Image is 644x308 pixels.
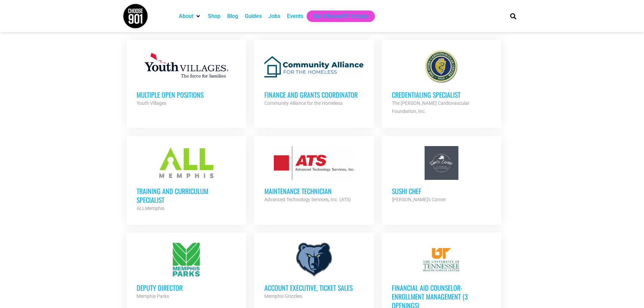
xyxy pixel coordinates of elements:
[137,187,236,204] h3: Training and Curriculum Specialist
[392,100,470,114] strong: The [PERSON_NAME] Cardiovascular Foundation, Inc.
[208,12,220,20] a: Shop
[126,136,246,222] a: Training and Curriculum Specialist ALLMemphis
[268,12,280,20] a: Jobs
[392,197,446,202] strong: [PERSON_NAME]'s Corner
[382,136,501,214] a: Sushi Chef [PERSON_NAME]'s Corner
[287,12,303,20] a: Events
[175,10,205,22] div: About
[264,90,364,99] h3: Finance and Grants Coordinator
[137,293,169,299] strong: Memphis Parks
[175,10,499,22] nav: Main nav
[392,90,491,99] h3: Credentialing Specialist
[179,12,193,20] a: About
[313,12,368,20] a: Get Choose901 Emails
[507,10,519,22] div: Search
[137,206,164,211] strong: ALLMemphis
[137,90,236,99] h3: Multiple Open Positions
[264,100,342,106] strong: Community Alliance for the Homeless
[245,12,262,20] a: Guides
[264,197,351,202] strong: Advanced Technology Services, Inc. (ATS)
[254,136,374,214] a: Maintenance Technician Advanced Technology Services, Inc. (ATS)
[254,40,374,117] a: Finance and Grants Coordinator Community Alliance for the Homeless
[137,100,166,106] strong: Youth Villages
[382,40,501,125] a: Credentialing Specialist The [PERSON_NAME] Cardiovascular Foundation, Inc.
[126,40,246,117] a: Multiple Open Positions Youth Villages
[392,187,491,195] h3: Sushi Chef
[264,293,302,299] strong: Memphis Grizzlies
[264,187,364,195] h3: Maintenance Technician
[227,12,238,20] a: Blog
[137,283,236,292] h3: Deputy Director
[264,283,364,292] h3: Account Executive, Ticket Sales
